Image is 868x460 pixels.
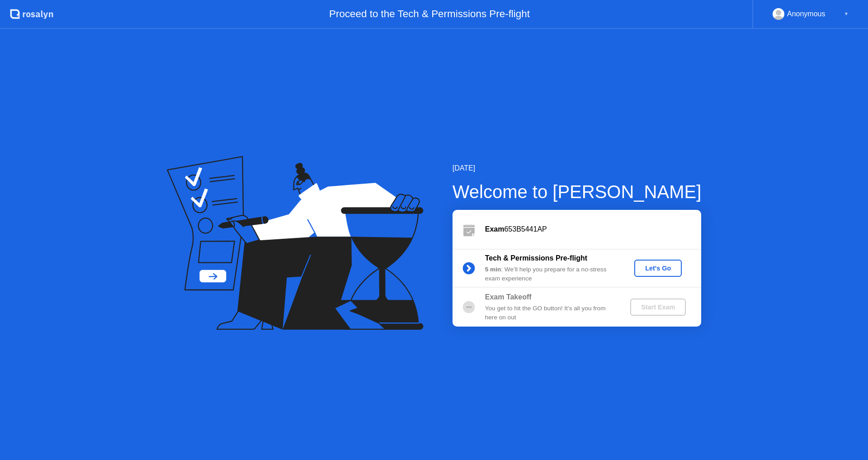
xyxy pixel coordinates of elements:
div: Let's Go [638,265,678,272]
div: : We’ll help you prepare for a no-stress exam experience [485,265,615,284]
div: 653B5441AP [485,224,701,235]
b: 5 min [485,266,501,273]
div: Anonymous [787,8,826,20]
div: You get to hit the GO button! It’s all you from here on out [485,304,615,322]
b: Tech & Permissions Pre-flight [485,254,587,262]
div: ▼ [844,8,849,20]
div: Welcome to [PERSON_NAME] [453,178,702,205]
button: Start Exam [630,299,686,316]
div: Start Exam [634,304,682,311]
div: [DATE] [453,163,702,174]
b: Exam [485,225,505,233]
button: Let's Go [634,260,682,277]
b: Exam Takeoff [485,293,532,301]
